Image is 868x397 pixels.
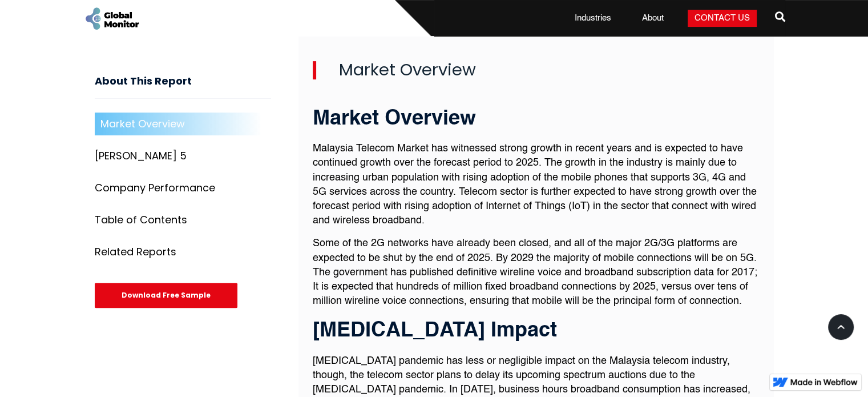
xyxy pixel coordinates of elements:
a: Company Performance [95,177,271,199]
span:  [775,9,785,25]
a:  [775,7,785,30]
div: Market Overview [100,118,185,130]
div: Download Free Sample [95,283,237,308]
div: Company Performance [95,182,215,194]
div: Related Reports [95,246,176,258]
a: home [83,6,140,31]
a: [PERSON_NAME] 5 [95,145,271,167]
a: Market Overview [95,113,271,135]
h3: About This Report [95,75,271,99]
img: Made in Webflow [790,379,858,386]
p: Some of the 2G networks have already been closed, and all of the major 2G/3G platforms are expect... [313,236,760,308]
h2: Market Overview [313,61,760,79]
a: Contact Us [688,10,757,27]
a: Related Reports [95,240,271,263]
a: Table of Contents [95,208,271,231]
p: Malaysia Telecom Market has witnessed strong growth in recent years and is expected to have conti... [313,142,760,228]
h3: [MEDICAL_DATA] Impact [313,320,760,343]
a: Industries [568,13,618,24]
div: [PERSON_NAME] 5 [95,150,187,162]
a: About [635,13,671,24]
h3: Market Overview [313,108,760,131]
div: Table of Contents [95,214,187,226]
